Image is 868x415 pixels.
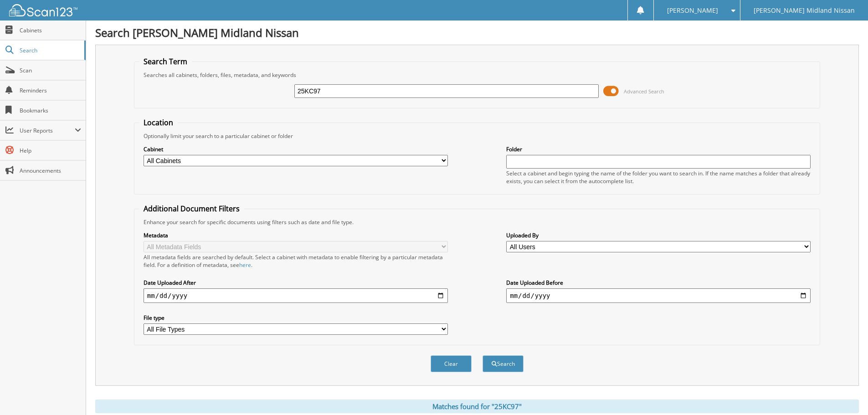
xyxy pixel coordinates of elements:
[239,261,251,269] a: here
[95,25,859,40] h1: Search [PERSON_NAME] Midland Nissan
[144,279,448,287] label: Date Uploaded After
[139,71,815,79] div: Searches all cabinets, folders, files, metadata, and keywords
[139,132,815,140] div: Optionally limit your search to a particular cabinet or folder
[20,107,81,114] span: Bookmarks
[506,169,811,185] div: Select a cabinet and begin typing the name of the folder you want to search in. If the name match...
[506,231,811,239] label: Uploaded By
[20,46,80,54] span: Search
[95,400,859,413] div: Matches found for "25KC97"
[20,26,81,34] span: Cabinets
[144,231,448,239] label: Metadata
[624,88,664,95] span: Advanced Search
[20,167,81,174] span: Announcements
[144,288,448,303] input: start
[20,67,81,74] span: Scan
[139,118,178,128] legend: Location
[139,218,815,226] div: Enhance your search for specific documents using filters such as date and file type.
[754,8,855,13] span: [PERSON_NAME] Midland Nissan
[144,314,448,322] label: File type
[9,4,77,16] img: scan123-logo-white.svg
[139,56,192,67] legend: Search Term
[144,145,448,153] label: Cabinet
[20,87,81,94] span: Reminders
[431,355,472,372] button: Clear
[139,204,244,214] legend: Additional Document Filters
[506,279,811,287] label: Date Uploaded Before
[667,8,718,13] span: [PERSON_NAME]
[506,145,811,153] label: Folder
[144,253,448,269] div: All metadata fields are searched by default. Select a cabinet with metadata to enable filtering b...
[20,127,75,134] span: User Reports
[20,147,81,154] span: Help
[506,288,811,303] input: end
[483,355,524,372] button: Search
